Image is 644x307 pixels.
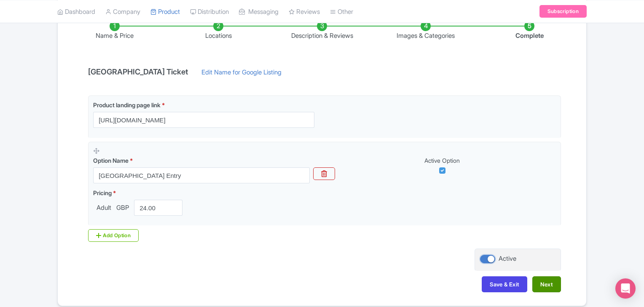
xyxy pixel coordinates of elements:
li: Description & Reviews [270,21,374,41]
span: Adult [93,203,115,213]
li: Complete [478,21,581,41]
a: Edit Name for Google Listing [193,68,290,81]
h4: [GEOGRAPHIC_DATA] Ticket [83,68,193,76]
input: Product landing page link [93,112,314,128]
div: Active [499,254,516,264]
input: 0.00 [134,200,182,216]
a: Subscription [539,5,587,18]
div: Add Option [88,229,139,242]
button: Next [532,276,561,292]
span: Active Option [424,157,460,164]
li: Name & Price [63,21,166,41]
input: Option Name [93,167,310,183]
li: Images & Categories [374,21,478,41]
span: GBP [115,203,131,213]
button: Save & Exit [482,276,527,292]
span: Pricing [93,189,112,196]
div: Open Intercom Messenger [615,278,636,299]
span: Product landing page link [93,101,161,109]
li: Locations [166,21,270,41]
span: Option Name [93,157,129,164]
